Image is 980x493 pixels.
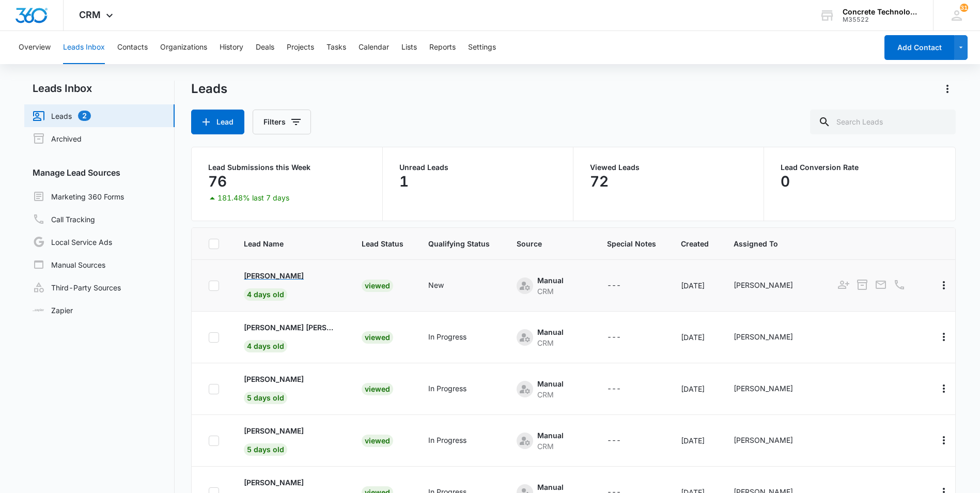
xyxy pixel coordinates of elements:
[681,383,709,394] div: [DATE]
[428,238,492,249] span: Qualifying Status
[399,164,556,171] p: Unread Leads
[117,31,148,64] button: Contacts
[681,435,709,446] div: [DATE]
[734,280,812,292] div: - - Select to Edit Field
[781,164,938,171] p: Lead Conversion Rate
[33,281,121,294] a: Third-Party Sources
[960,4,968,12] span: 31
[160,31,207,64] button: Organizations
[607,435,640,447] div: - - Select to Edit Field
[19,31,51,64] button: Overview
[734,383,812,395] div: - - Select to Edit Field
[220,31,243,64] button: History
[607,331,640,344] div: - - Select to Edit Field
[362,280,393,292] div: Viewed
[936,277,952,294] button: Actions
[836,278,851,292] button: Add as Contact
[244,392,287,404] span: 5 days old
[681,332,709,343] div: [DATE]
[936,380,952,397] button: Actions
[217,194,289,202] p: 181.48% last 7 days
[428,280,462,292] div: - - Select to Edit Field
[734,383,793,394] div: [PERSON_NAME]
[244,270,304,281] p: [PERSON_NAME]
[362,333,393,342] a: Viewed
[362,436,393,445] a: Viewed
[607,280,621,292] div: ---
[960,4,968,12] div: notifications count
[517,430,582,452] div: - - Select to Edit Field
[33,258,105,271] a: Manual Sources
[362,331,393,344] div: Viewed
[607,383,640,395] div: - - Select to Edit Field
[781,173,790,190] p: 0
[244,322,337,333] p: [PERSON_NAME] [PERSON_NAME]
[734,435,793,445] div: [PERSON_NAME]
[24,81,175,96] h2: Leads Inbox
[63,31,105,64] button: Leads Inbox
[517,275,582,297] div: - - Select to Edit Field
[681,280,709,291] div: [DATE]
[843,8,918,16] div: account name
[208,164,365,171] p: Lead Submissions this Week
[884,35,954,60] button: Add Contact
[33,190,124,203] a: Marketing 360 Forms
[428,435,466,445] div: In Progress
[936,432,952,449] button: Actions
[362,435,393,447] div: Viewed
[33,213,95,225] a: Call Tracking
[399,173,409,190] p: 1
[428,280,444,290] div: New
[939,81,956,97] button: Actions
[537,441,564,452] div: CRM
[517,378,582,400] div: - - Select to Edit Field
[244,425,304,436] p: [PERSON_NAME]
[590,173,609,190] p: 72
[607,383,621,395] div: ---
[208,173,227,190] p: 76
[537,389,564,400] div: CRM
[244,425,337,454] a: [PERSON_NAME]5 days old
[537,378,564,389] div: Manual
[24,166,175,179] h3: Manage Lead Sources
[537,482,564,492] div: Manual
[537,286,564,297] div: CRM
[33,110,91,122] a: Leads2
[428,383,485,395] div: - - Select to Edit Field
[607,435,621,447] div: ---
[428,383,466,394] div: In Progress
[191,110,244,134] button: Lead
[362,238,403,249] span: Lead Status
[244,288,287,301] span: 4 days old
[244,374,304,384] p: [PERSON_NAME]
[892,284,907,292] a: Call
[244,443,287,456] span: 5 days old
[244,374,337,402] a: [PERSON_NAME]5 days old
[244,270,337,299] a: [PERSON_NAME]4 days old
[244,322,337,350] a: [PERSON_NAME] [PERSON_NAME]4 days old
[362,281,393,290] a: Viewed
[874,278,888,292] button: Email
[359,31,389,64] button: Calendar
[256,31,274,64] button: Deals
[607,280,640,292] div: - - Select to Edit Field
[681,238,709,249] span: Created
[468,31,496,64] button: Settings
[734,238,812,249] span: Assigned To
[734,331,812,344] div: - - Select to Edit Field
[537,430,564,441] div: Manual
[607,331,621,344] div: ---
[362,383,393,395] div: Viewed
[607,238,656,249] span: Special Notes
[428,331,466,342] div: In Progress
[936,329,952,345] button: Actions
[401,31,417,64] button: Lists
[537,327,564,337] div: Manual
[843,16,918,23] div: account id
[33,305,73,316] a: Zapier
[244,340,287,352] span: 4 days old
[33,236,112,248] a: Local Service Ads
[874,284,888,292] a: Email
[517,238,582,249] span: Source
[855,278,869,292] button: Archive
